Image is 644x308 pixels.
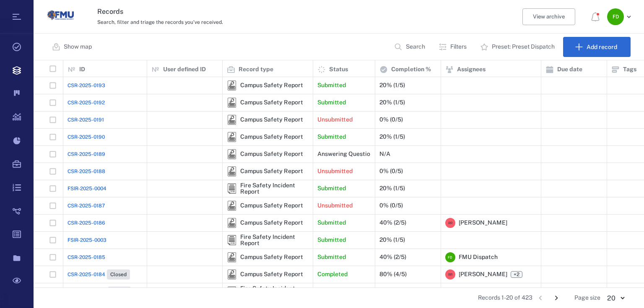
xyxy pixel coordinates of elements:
[109,271,128,278] span: Closed
[379,82,405,88] div: 20% (1/5)
[522,8,575,25] button: View archive
[68,116,104,124] a: CSR-2025-0191
[68,82,105,89] a: CSR-2025-0193
[240,168,303,174] div: Campus Safety Report
[317,98,346,107] p: Submitted
[163,65,206,74] p: User defined ID
[391,65,431,74] p: Completion %
[240,220,303,226] div: Campus Safety Report
[478,294,532,302] span: Records 1-20 of 423
[317,184,346,193] p: Submitted
[379,220,406,226] div: 40% (2/5)
[240,254,303,260] div: Campus Safety Report
[600,293,631,303] div: 20
[607,8,624,25] div: F D
[227,166,237,176] img: icon Campus Safety Report
[457,65,486,74] p: Assignees
[379,202,403,209] div: 0% (0/5)
[227,80,237,91] img: icon Campus Safety Report
[240,285,309,298] div: Fire Safety Incident Report
[227,252,237,262] img: icon Campus Safety Report
[68,254,105,261] a: CSR-2025-0185
[574,294,600,302] span: Page size
[227,149,237,159] img: icon Campus Safety Report
[379,151,390,157] div: N/A
[227,184,237,194] img: icon Fire Safety Incident Report
[379,254,406,260] div: 40% (2/5)
[227,115,237,125] div: Campus Safety Report
[68,185,106,192] a: FSIR-2025-0004
[79,65,85,74] p: ID
[406,43,425,51] p: Search
[317,116,353,124] p: Unsubmitted
[239,65,273,74] p: Record type
[227,132,237,142] div: Campus Safety Report
[97,7,425,17] h3: Records
[227,132,237,142] img: icon Campus Safety Report
[47,37,99,57] button: Show map
[68,133,105,141] a: CSR-2025-0190
[607,8,634,25] button: FD
[512,271,521,278] span: +2
[47,2,74,29] img: Florida Memorial University logo
[434,37,473,57] button: Filters
[532,291,564,305] nav: pagination navigation
[459,253,498,261] span: FMU Dispatch
[240,82,303,88] div: Campus Safety Report
[68,269,130,280] a: CSR-2025-0184Closed
[227,201,237,211] div: Campus Safety Report
[227,269,237,280] img: icon Campus Safety Report
[240,116,303,123] div: Campus Safety Report
[317,150,377,158] p: Answering Questions
[68,236,106,244] span: FSIR-2025-0003
[240,202,303,209] div: Campus Safety Report
[445,269,455,280] div: R R
[227,252,237,262] div: Campus Safety Report
[511,271,522,278] span: +2
[379,116,403,123] div: 0% (0/5)
[227,80,237,91] div: Campus Safety Report
[329,65,348,74] p: Status
[68,150,105,158] a: CSR-2025-0189
[227,184,237,194] div: Fire Safety Incident Report
[317,219,346,227] p: Submitted
[227,115,237,125] img: icon Campus Safety Report
[317,133,346,141] p: Submitted
[227,235,237,245] img: icon Fire Safety Incident Report
[379,168,403,174] div: 0% (0/5)
[240,99,303,106] div: Campus Safety Report
[492,43,555,51] p: Preset: Preset Dispatch
[379,237,405,243] div: 20% (1/5)
[445,218,455,228] div: R R
[563,37,631,57] button: Add record
[68,202,105,210] a: CSR-2025-0187
[379,99,405,106] div: 20% (1/5)
[550,291,563,305] button: Go to next page
[240,134,303,140] div: Campus Safety Report
[68,168,105,175] a: CSR-2025-0188
[317,270,348,279] p: Completed
[459,270,507,279] span: [PERSON_NAME]
[227,201,237,211] img: icon Campus Safety Report
[227,166,237,176] div: Campus Safety Report
[317,236,346,244] p: Submitted
[227,149,237,159] div: Campus Safety Report
[317,81,346,90] p: Submitted
[379,271,407,277] div: 80% (4/5)
[68,99,105,106] a: CSR-2025-0192
[97,19,223,25] span: Search, filter and triage the records you've received.
[475,37,561,57] button: Preset: Preset Dispatch
[227,287,237,297] img: icon Fire Safety Incident Report
[240,151,303,157] div: Campus Safety Report
[240,182,309,195] div: Fire Safety Incident Report
[68,271,105,278] span: CSR-2025-0184
[623,65,636,74] p: Tags
[227,218,237,228] div: Campus Safety Report
[68,219,105,227] a: CSR-2025-0186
